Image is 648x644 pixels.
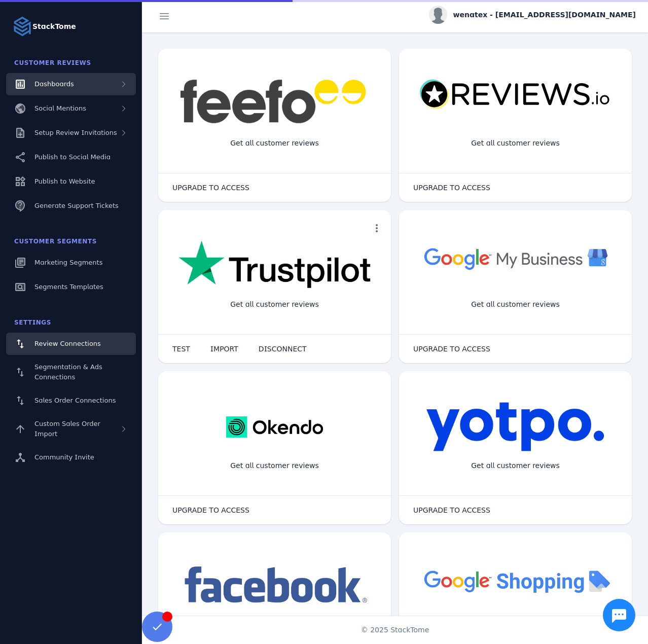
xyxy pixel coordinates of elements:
button: TEST [162,339,200,359]
span: UPGRADE TO ACCESS [413,345,490,352]
img: yotpo.png [426,402,605,452]
span: Customer Segments [14,238,97,245]
img: trustpilot.png [178,240,371,290]
span: Custom Sales Order Import [34,420,100,438]
span: Customer Reviews [14,59,91,66]
div: Get all customer reviews [463,130,568,157]
span: Review Connections [34,340,101,347]
button: UPGRADE TO ACCESS [162,500,260,520]
span: UPGRADE TO ACCESS [172,184,249,191]
a: Segmentation & Ads Connections [6,357,136,387]
span: TEST [172,345,190,352]
div: Get all customer reviews [222,130,327,157]
span: UPGRADE TO ACCESS [413,184,490,191]
img: Logo image [12,16,32,37]
img: googleshopping.png [419,563,611,599]
button: UPGRADE TO ACCESS [403,339,500,359]
img: facebook.png [178,563,371,608]
img: googlebusiness.png [419,240,611,276]
span: wenatex - [EMAIL_ADDRESS][DOMAIN_NAME] [453,10,636,20]
span: Community Invite [34,453,94,461]
span: Marketing Segments [34,259,102,266]
button: wenatex - [EMAIL_ADDRESS][DOMAIN_NAME] [429,6,636,24]
a: Publish to Website [6,170,136,193]
span: Generate Support Tickets [34,202,119,209]
div: Get all customer reviews [222,291,327,318]
a: Sales Order Connections [6,389,136,412]
span: Settings [14,319,51,326]
button: DISCONNECT [248,339,317,359]
button: UPGRADE TO ACCESS [403,500,500,520]
span: Publish to Website [34,177,95,185]
div: Get all customer reviews [463,452,568,479]
span: DISCONNECT [259,345,307,352]
span: UPGRADE TO ACCESS [172,507,249,514]
button: UPGRADE TO ACCESS [162,177,260,198]
span: Dashboards [34,80,74,88]
a: Marketing Segments [6,252,136,274]
strong: StackTome [32,21,76,32]
button: IMPORT [200,339,248,359]
span: IMPORT [210,345,238,352]
img: reviewsio.svg [419,79,611,110]
div: Get all customer reviews [463,291,568,318]
span: Social Mentions [34,104,86,112]
a: Segments Templates [6,276,136,298]
span: Setup Review Invitations [34,129,117,136]
a: Review Connections [6,333,136,355]
span: Segmentation & Ads Connections [34,363,102,381]
button: more [367,218,387,238]
a: Generate Support Tickets [6,195,136,217]
img: okendo.webp [226,402,323,452]
span: Publish to Social Media [34,153,111,161]
span: © 2025 StackTome [361,625,429,635]
a: Publish to Social Media [6,146,136,168]
a: Community Invite [6,446,136,469]
img: profile.jpg [429,6,447,24]
img: feefo.png [178,79,371,124]
div: Import Products from Google [455,614,575,640]
div: Get all customer reviews [222,452,327,479]
span: UPGRADE TO ACCESS [413,507,490,514]
button: UPGRADE TO ACCESS [403,177,500,198]
span: Segments Templates [34,283,103,291]
span: Sales Order Connections [34,397,116,404]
